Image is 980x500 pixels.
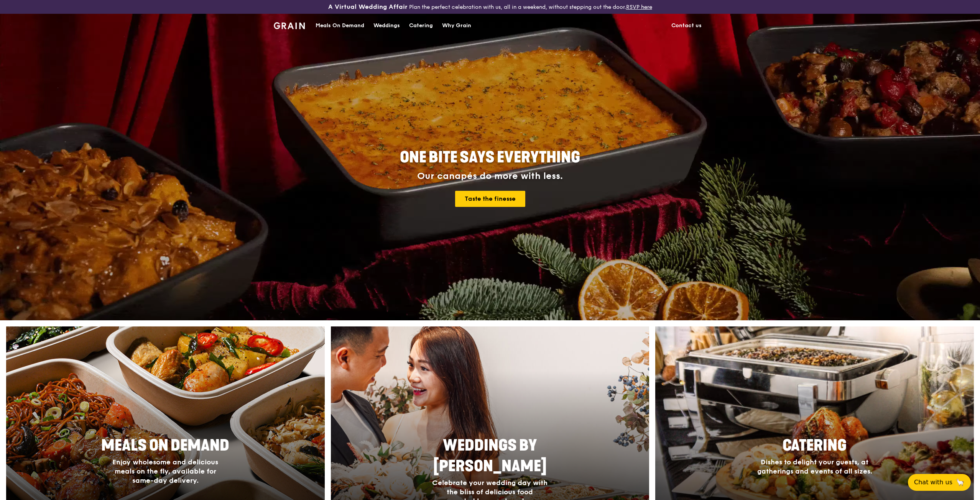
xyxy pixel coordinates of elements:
div: Why Grain [442,14,471,37]
a: Weddings [369,14,404,37]
div: Meals On Demand [316,14,364,37]
a: Contact us [667,14,706,37]
span: Chat with us [914,478,952,487]
a: GrainGrain [274,13,305,36]
span: 🦙 [955,478,965,487]
span: Enjoy wholesome and delicious meals on the fly, available for same-day delivery. [112,458,218,485]
a: Taste the finesse [455,191,525,207]
button: Chat with us🦙 [908,474,971,491]
span: Catering [783,436,847,455]
span: ONE BITE SAYS EVERYTHING [400,148,580,167]
div: Plan the perfect celebration with us, all in a weekend, without stepping out the door. [269,3,711,11]
a: Why Grain [437,14,476,37]
a: Catering [404,14,437,37]
img: Grain [274,22,305,29]
div: Our canapés do more with less. [352,171,628,182]
span: Dishes to delight your guests, at gatherings and events of all sizes. [757,458,872,475]
span: Meals On Demand [101,436,229,455]
div: Catering [409,14,433,37]
span: Weddings by [PERSON_NAME] [433,436,547,475]
h3: A Virtual Wedding Affair [328,3,408,11]
div: Weddings [373,14,400,37]
a: RSVP here [626,4,652,10]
